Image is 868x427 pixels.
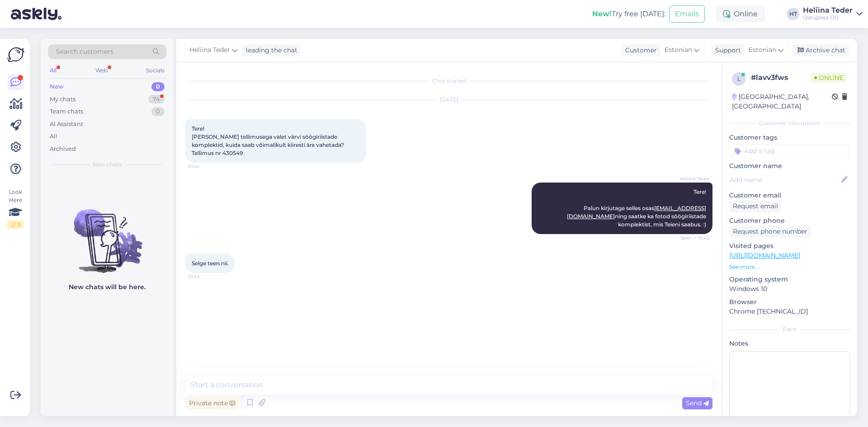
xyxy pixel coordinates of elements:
[151,82,165,91] div: 0
[729,216,850,225] p: Customer phone
[50,145,76,154] div: Archived
[712,46,741,55] div: Support
[803,14,853,21] div: Ostupesa OÜ
[737,75,741,82] span: l
[729,263,850,271] p: See more ...
[567,188,708,228] span: Tere! Palun kirjutage selles osas ning saatke ka fotod söögiriistade komplektist, mis Teieni saab...
[729,191,850,200] p: Customer email
[729,133,850,142] p: Customer tags
[811,73,847,83] span: Online
[787,8,799,20] div: HT
[592,9,612,18] b: New!
[7,46,24,63] img: Askly Logo
[729,161,850,171] p: Customer name
[189,45,230,55] span: Heliina Teder
[729,275,850,284] p: Operating system
[729,144,850,158] input: Add a tag
[188,273,222,280] span: 10:42
[729,119,850,127] div: Customer information
[592,9,665,19] div: Try free [DATE]:
[729,297,850,307] p: Browser
[185,397,239,409] div: Private note
[669,5,705,23] button: Emails
[192,260,229,267] span: Selge teen nii.
[729,307,850,316] p: Chrome [TECHNICAL_ID]
[94,65,109,76] div: Web
[242,46,297,55] div: leading the chat
[50,120,83,129] div: AI Assistant
[716,6,765,22] div: Online
[69,282,146,292] p: New chats will be here.
[803,7,853,14] div: Heliina Teder
[93,160,122,169] span: New chats
[665,45,692,55] span: Estonian
[676,235,710,241] span: Seen ✓ 10:42
[732,92,832,111] div: [GEOGRAPHIC_DATA], [GEOGRAPHIC_DATA]
[729,241,850,251] p: Visited pages
[749,45,776,55] span: Estonian
[729,339,850,348] p: Notes
[192,125,345,156] span: Tere! [PERSON_NAME] tellimusega valet värvi söögiriistade komplektid, kuida saab võimalikult kiir...
[50,107,83,116] div: Team chats
[729,251,800,259] a: [URL][DOMAIN_NAME]
[751,72,811,83] div: # lavv3fws
[50,95,75,104] div: My chats
[730,175,840,185] input: Add name
[729,325,850,333] div: Extra
[185,77,712,85] div: Chat started
[686,399,709,407] span: Send
[729,225,811,238] div: Request phone number
[729,200,782,212] div: Request email
[148,95,165,104] div: 74
[185,96,712,104] div: [DATE]
[50,132,57,141] div: All
[7,188,24,229] div: Look Here
[622,46,657,55] div: Customer
[56,47,113,56] span: Search customers
[7,221,24,229] div: 2 / 3
[48,65,58,76] div: All
[803,7,863,21] a: Heliina TederOstupesa OÜ
[729,284,850,294] p: Windows 10
[676,175,710,182] span: Heliina Teder
[41,193,174,274] img: No chats
[144,65,166,76] div: Socials
[151,107,165,116] div: 0
[188,163,222,170] span: 10:41
[50,82,64,91] div: New
[792,44,849,56] div: Archive chat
